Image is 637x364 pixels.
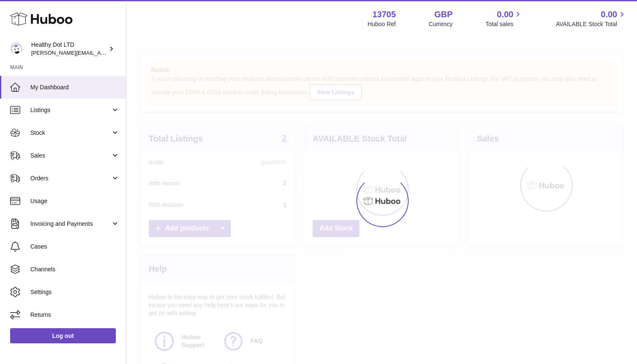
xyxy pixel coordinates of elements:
[30,174,111,182] span: Orders
[30,83,120,91] span: My Dashboard
[30,311,120,319] span: Returns
[372,9,396,20] strong: 13705
[30,288,120,296] span: Settings
[497,9,514,20] span: 0.00
[30,265,120,273] span: Channels
[485,9,523,28] a: 0.00 Total sales
[30,129,111,137] span: Stock
[30,106,111,114] span: Listings
[30,197,120,205] span: Usage
[485,20,523,28] span: Total sales
[556,20,627,28] span: AVAILABLE Stock Total
[368,20,396,28] div: Huboo Ref
[10,43,23,55] img: Dorothy@healthydot.com
[556,9,627,28] a: 0.00 AVAILABLE Stock Total
[601,9,617,20] span: 0.00
[10,328,116,343] a: Log out
[30,220,111,228] span: Invoicing and Payments
[434,9,452,20] strong: GBP
[31,41,107,57] div: Healthy Dot LTD
[31,49,169,56] span: [PERSON_NAME][EMAIL_ADDRESS][DOMAIN_NAME]
[30,243,120,251] span: Cases
[429,20,453,28] div: Currency
[30,152,111,160] span: Sales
